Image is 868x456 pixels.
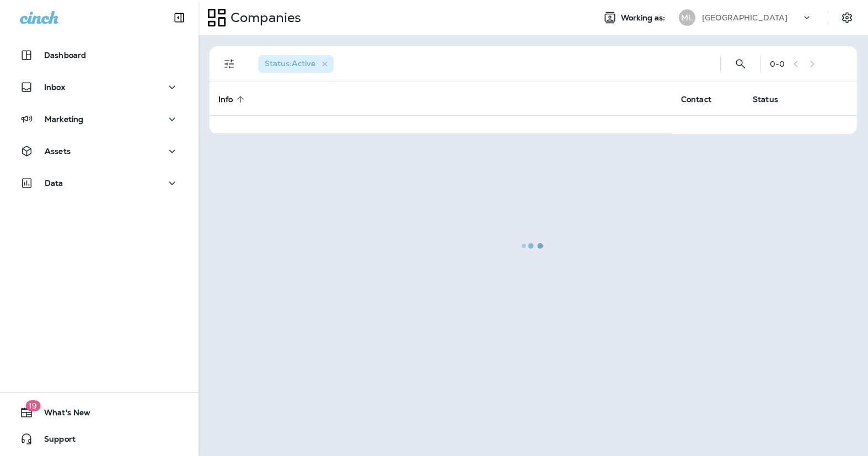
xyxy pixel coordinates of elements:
button: Inbox [11,76,187,98]
p: [GEOGRAPHIC_DATA] [702,13,787,22]
p: Dashboard [44,51,86,60]
button: Data [11,172,187,194]
p: Companies [226,9,301,26]
span: 19 [25,400,40,411]
button: Dashboard [11,44,187,66]
button: Collapse Sidebar [164,7,195,29]
p: Data [45,179,63,187]
p: Assets [45,147,71,155]
div: ML [679,9,695,26]
span: Support [33,434,76,448]
p: Inbox [44,83,65,92]
button: Marketing [11,108,187,130]
button: Assets [11,140,187,162]
span: Working as: [621,13,668,23]
p: Marketing [45,115,83,124]
button: 19What's New [11,401,187,423]
button: Settings [837,8,857,28]
span: What's New [33,408,90,421]
button: Support [11,428,187,450]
